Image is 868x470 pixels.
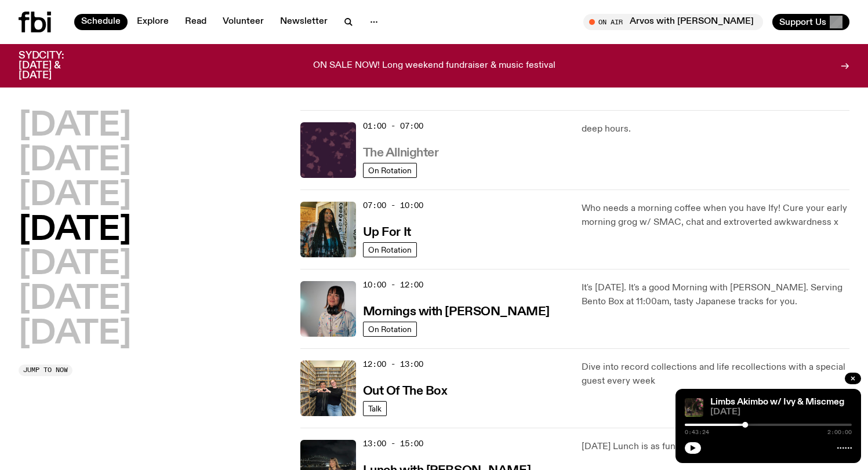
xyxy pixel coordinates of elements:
p: It's [DATE]. It's a good Morning with [PERSON_NAME]. Serving Bento Box at 11:00am, tasty Japanese... [582,281,849,309]
button: [DATE] [19,283,131,316]
button: [DATE] [19,249,131,281]
p: ON SALE NOW! Long weekend fundraiser & music festival [313,61,555,71]
a: Limbs Akimbo w/ Ivy & Miscmeg [710,398,844,407]
span: On Rotation [368,325,412,333]
button: On AirArvos with [PERSON_NAME] [583,14,763,30]
img: Jackson sits at an outdoor table, legs crossed and gazing at a black and brown dog also sitting a... [685,398,703,417]
a: Explore [130,14,176,30]
h3: Out Of The Box [363,385,448,398]
button: Jump to now [19,365,72,376]
p: [DATE] Lunch is as fun as you are [582,440,849,454]
a: Talk [363,401,387,416]
img: Matt and Kate stand in the music library and make a heart shape with one hand each. [300,360,356,416]
span: On Rotation [368,166,412,174]
button: [DATE] [19,214,131,247]
span: [DATE] [710,408,852,417]
button: Support Us [772,14,849,30]
h3: SYDCITY: [DATE] & [DATE] [19,51,93,81]
span: 01:00 - 07:00 [363,121,423,132]
span: Talk [368,404,382,413]
a: Schedule [74,14,128,30]
span: Support Us [779,17,826,27]
span: 07:00 - 10:00 [363,200,423,211]
a: Out Of The Box [363,383,448,398]
span: 12:00 - 13:00 [363,359,423,370]
a: On Rotation [363,322,417,337]
a: Mornings with [PERSON_NAME] [363,304,550,318]
a: Up For It [363,224,411,239]
h3: Up For It [363,227,411,239]
button: [DATE] [19,110,131,143]
a: On Rotation [363,163,417,178]
span: 10:00 - 12:00 [363,279,423,290]
p: Who needs a morning coffee when you have Ify! Cure your early morning grog w/ SMAC, chat and extr... [582,202,849,229]
span: On Rotation [368,245,412,254]
button: [DATE] [19,145,131,177]
span: 0:43:24 [685,429,709,435]
img: Kana Frazer is smiling at the camera with her head tilted slightly to her left. She wears big bla... [300,281,356,337]
span: 13:00 - 15:00 [363,438,423,449]
button: [DATE] [19,180,131,212]
h3: The Allnighter [363,147,439,159]
a: Read [178,14,213,30]
a: Newsletter [273,14,335,30]
a: The Allnighter [363,145,439,159]
img: Ify - a Brown Skin girl with black braided twists, looking up to the side with her tongue stickin... [300,202,356,257]
a: Volunteer [216,14,271,30]
a: On Rotation [363,242,417,257]
button: [DATE] [19,318,131,351]
p: deep hours. [582,122,849,136]
h3: Mornings with [PERSON_NAME] [363,306,550,318]
span: Jump to now [23,367,68,373]
p: Dive into record collections and life recollections with a special guest every week [582,360,849,388]
span: 2:00:00 [827,429,852,435]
